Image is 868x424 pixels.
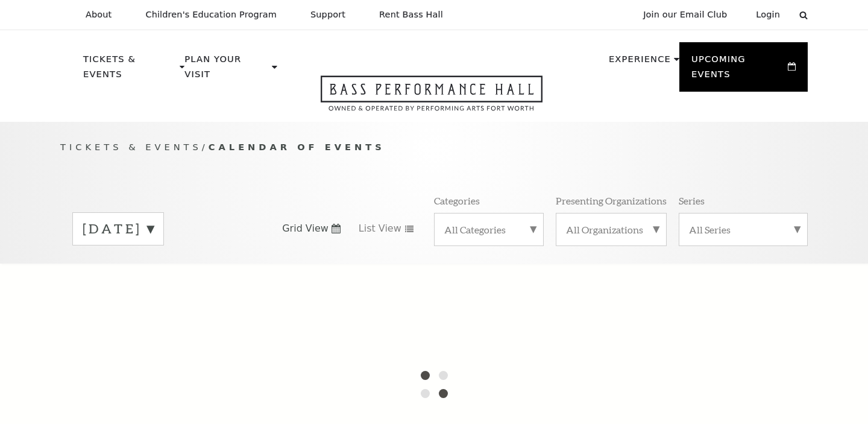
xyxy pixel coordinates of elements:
[609,52,671,74] p: Experience
[310,10,345,20] p: Support
[184,52,269,89] p: Plan Your Visit
[60,142,202,152] span: Tickets & Events
[566,223,656,236] label: All Organizations
[379,10,443,20] p: Rent Bass Hall
[282,222,329,235] span: Grid View
[689,223,797,236] label: All Series
[209,142,385,152] span: Calendar of Events
[359,222,401,235] span: List View
[86,10,112,20] p: About
[679,194,705,207] p: Series
[83,220,154,238] label: [DATE]
[434,194,480,207] p: Categories
[556,194,667,207] p: Presenting Organizations
[691,52,785,89] p: Upcoming Events
[60,140,808,155] p: /
[83,52,177,89] p: Tickets & Events
[444,223,533,236] label: All Categories
[145,10,277,20] p: Children's Education Program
